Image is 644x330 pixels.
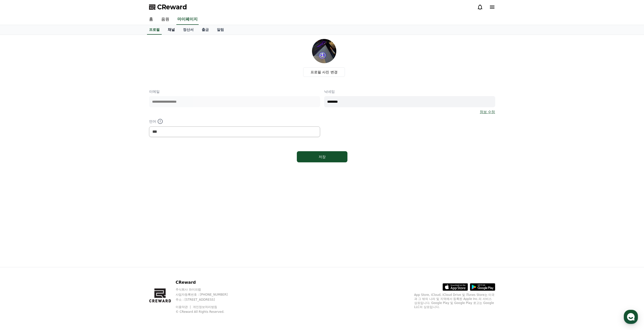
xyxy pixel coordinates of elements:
[414,293,495,309] p: App Store, iCloud, iCloud Drive 및 iTunes Store는 미국과 그 밖의 나라 및 지역에서 등록된 Apple Inc.의 서비스 상표입니다. Goo...
[157,14,173,25] a: 음원
[193,305,217,309] a: 개인정보처리방침
[46,168,52,172] span: 대화
[176,279,237,285] p: CReward
[145,14,157,25] a: 홈
[307,154,337,159] div: 저장
[176,288,237,292] p: 주식회사 와이피랩
[480,109,495,114] a: 정보 수정
[157,3,187,11] span: CReward
[147,25,162,35] a: 프로필
[149,118,320,124] p: 언어
[324,89,495,94] p: 닉네임
[164,25,179,35] a: 채널
[16,168,19,172] span: 홈
[198,25,213,35] a: 출금
[297,151,347,162] button: 저장
[176,14,199,25] a: 마이페이지
[149,89,320,94] p: 이메일
[303,67,345,77] label: 프로필 사진 변경
[33,160,65,173] a: 대화
[65,160,97,173] a: 설정
[179,25,198,35] a: 정산서
[213,25,228,35] a: 알림
[176,310,237,314] p: © CReward All Rights Reserved.
[176,293,237,297] p: 사업자등록번호 : [PHONE_NUMBER]
[78,168,84,172] span: 설정
[2,160,33,173] a: 홈
[149,3,187,11] a: CReward
[176,298,237,302] p: 주소 : [STREET_ADDRESS]
[312,39,336,63] img: profile_image
[176,305,192,309] a: 이용약관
